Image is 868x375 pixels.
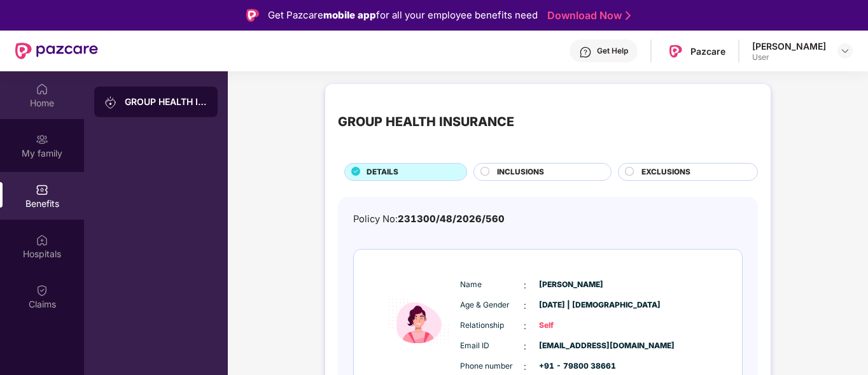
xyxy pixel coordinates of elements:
[36,83,48,96] img: svg+xml;base64,PHN2ZyBpZD0iSG9tZSIgeG1sbnM9Imh0dHA6Ly93d3cudzMub3JnLzIwMDAvc3ZnIiB3aWR0aD0iMjAiIG...
[626,9,631,22] img: Stroke
[539,360,603,372] span: +91 - 79800 38661
[125,96,207,108] div: GROUP HEALTH INSURANCE
[381,267,457,375] img: icon
[597,46,628,56] div: Get Help
[246,9,259,22] img: Logo
[524,319,526,333] span: :
[353,212,505,227] div: Policy No:
[36,284,48,297] img: svg+xml;base64,PHN2ZyBpZD0iQ2xhaW0iIHhtbG5zPSJodHRwOi8vd3d3LnczLm9yZy8yMDAwL3N2ZyIgd2lkdGg9IjIwIi...
[524,299,526,313] span: :
[539,299,603,311] span: [DATE] | [DEMOGRAPHIC_DATA]
[338,112,514,132] div: GROUP HEALTH INSURANCE
[460,279,524,291] span: Name
[36,234,48,246] img: svg+xml;base64,PHN2ZyBpZD0iSG9zcGl0YWxzIiB4bWxucz0iaHR0cDovL3d3dy53My5vcmcvMjAwMC9zdmciIHdpZHRoPS...
[579,46,592,59] img: svg+xml;base64,PHN2ZyBpZD0iSGVscC0zMngzMiIgeG1sbnM9Imh0dHA6Ly93d3cudzMub3JnLzIwMDAvc3ZnIiB3aWR0aD...
[547,9,627,22] a: Download Now
[268,8,538,23] div: Get Pazcare for all your employee benefits need
[497,166,544,178] span: INCLUSIONS
[666,42,685,60] img: Pazcare_Logo.png
[460,320,524,332] span: Relationship
[752,52,826,62] div: User
[36,133,48,146] img: svg+xml;base64,PHN2ZyB3aWR0aD0iMjAiIGhlaWdodD0iMjAiIHZpZXdCb3g9IjAgMCAyMCAyMCIgZmlsbD0ibm9uZSIgeG...
[524,278,526,292] span: :
[840,46,850,56] img: svg+xml;base64,PHN2ZyBpZD0iRHJvcGRvd24tMzJ4MzIiIHhtbG5zPSJodHRwOi8vd3d3LnczLm9yZy8yMDAwL3N2ZyIgd2...
[460,299,524,311] span: Age & Gender
[752,40,826,52] div: [PERSON_NAME]
[539,279,603,291] span: [PERSON_NAME]
[539,340,603,352] span: [EMAIL_ADDRESS][DOMAIN_NAME]
[36,183,48,196] img: svg+xml;base64,PHN2ZyBpZD0iQmVuZWZpdHMiIHhtbG5zPSJodHRwOi8vd3d3LnczLm9yZy8yMDAwL3N2ZyIgd2lkdGg9Ij...
[524,360,526,374] span: :
[15,43,98,59] img: New Pazcare Logo
[398,213,505,225] span: 231300/48/2026/560
[367,166,398,178] span: DETAILS
[539,320,603,332] span: Self
[323,9,376,21] strong: mobile app
[641,166,690,178] span: EXCLUSIONS
[104,96,117,109] img: svg+xml;base64,PHN2ZyB3aWR0aD0iMjAiIGhlaWdodD0iMjAiIHZpZXdCb3g9IjAgMCAyMCAyMCIgZmlsbD0ibm9uZSIgeG...
[460,360,524,372] span: Phone number
[690,45,725,57] div: Pazcare
[524,339,526,353] span: :
[460,340,524,352] span: Email ID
